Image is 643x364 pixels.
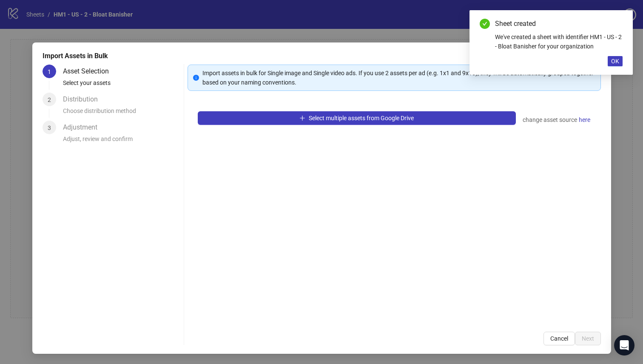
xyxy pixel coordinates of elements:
[578,115,590,124] span: here
[63,134,180,149] div: Adjust, review and confirm
[63,93,105,106] div: Distribution
[63,65,116,78] div: Asset Selection
[495,32,623,51] div: We've created a sheet with identifier HM1 - US - 2 - Bloat Banisher for your organization
[63,121,104,134] div: Adjustment
[48,96,51,103] span: 2
[522,115,590,125] div: change asset source
[198,111,516,125] button: Select multiple assets from Google Drive
[309,115,414,121] span: Select multiple assets from Google Drive
[575,332,600,345] button: Next
[43,51,601,61] div: Import Assets in Bulk
[63,106,180,121] div: Choose distribution method
[578,115,590,125] a: here
[495,19,623,29] div: Sheet created
[63,78,180,93] div: Select your assets
[202,68,595,87] div: Import assets in bulk for Single image and Single video ads. If you use 2 assets per ad (e.g. 1x1...
[613,19,623,28] a: Close
[48,124,51,131] span: 3
[193,75,199,81] span: info-circle
[614,335,634,356] div: Open Intercom Messenger
[480,19,490,29] span: check-circle
[48,68,51,75] span: 1
[299,115,305,121] span: plus
[611,58,619,65] span: OK
[608,56,623,66] button: OK
[550,335,568,342] span: Cancel
[543,332,575,345] button: Cancel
